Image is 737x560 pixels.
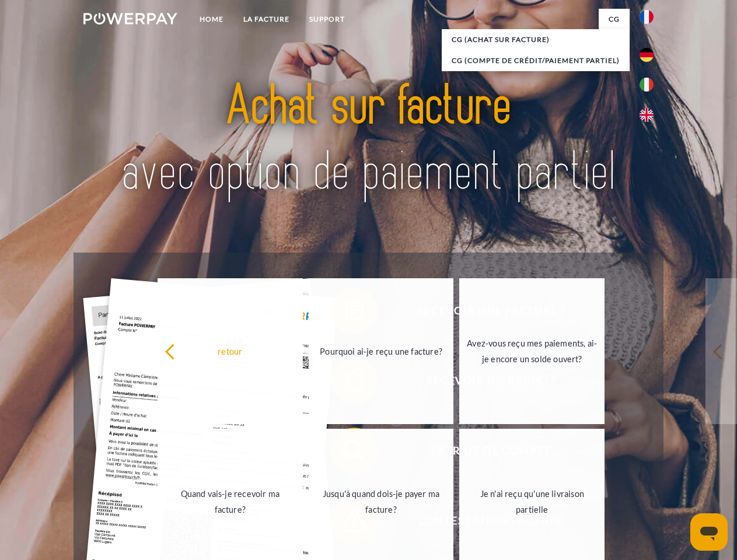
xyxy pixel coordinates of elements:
a: CG [599,9,630,30]
a: Avez-vous reçu mes paiements, ai-je encore un solde ouvert? [459,278,605,424]
div: Quand vais-je recevoir ma facture? [165,486,296,517]
img: de [640,48,654,62]
img: fr [640,10,654,24]
a: LA FACTURE [233,9,299,30]
img: logo-powerpay-white.svg [83,13,177,24]
img: title-powerpay_fr.svg [111,56,626,223]
a: CG (achat sur facture) [442,29,630,50]
a: CG (Compte de crédit/paiement partiel) [442,50,630,71]
a: Home [190,9,233,30]
img: en [640,108,654,122]
a: Support [299,9,355,30]
div: Avez-vous reçu mes paiements, ai-je encore un solde ouvert? [466,335,598,367]
div: Je n'ai reçu qu'une livraison partielle [466,486,598,517]
div: Pourquoi ai-je reçu une facture? [316,343,447,359]
img: it [640,78,654,92]
iframe: Bouton de lancement de la fenêtre de messagerie [690,513,728,551]
div: Jusqu'à quand dois-je payer ma facture? [316,486,447,517]
div: retour [165,343,296,359]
